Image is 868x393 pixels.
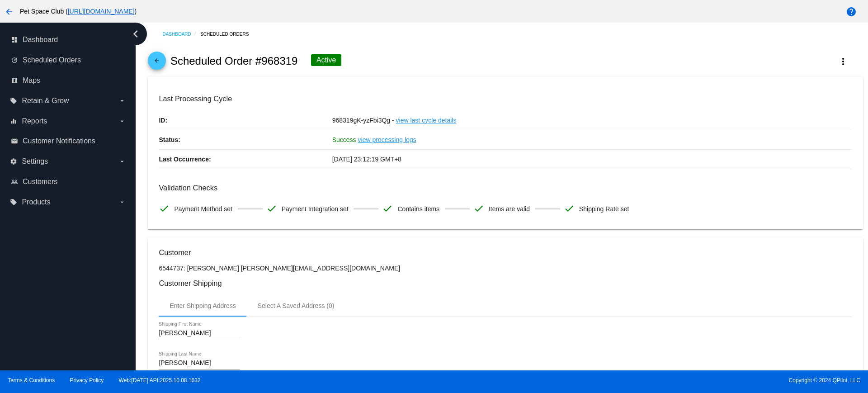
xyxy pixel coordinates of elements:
[68,8,135,15] a: [URL][DOMAIN_NAME]
[396,111,457,130] a: view last cycle details
[358,130,416,149] a: view processing logs
[159,360,240,367] input: Shipping Last Name
[11,77,18,84] i: map
[564,203,575,214] mat-icon: check
[10,97,17,104] i: local_offer
[11,175,126,189] a: people_outline Customers
[151,57,162,68] mat-icon: arrow_back
[442,377,860,384] span: Copyright © 2024 QPilot, LLC
[332,117,394,124] span: 968319gK-yzFbi3Qg -
[8,377,55,384] a: Terms & Conditions
[159,248,852,257] h3: Customer
[159,265,852,272] p: 6544737: [PERSON_NAME] [PERSON_NAME][EMAIL_ADDRESS][DOMAIN_NAME]
[118,97,126,104] i: arrow_drop_down
[22,157,48,166] span: Settings
[23,56,81,64] span: Scheduled Orders
[23,137,95,145] span: Customer Notifications
[159,279,852,288] h3: Customer Shipping
[10,118,17,125] i: equalizer
[159,95,852,103] h3: Last Processing Cycle
[22,117,47,125] span: Reports
[11,33,126,47] a: dashboard Dashboard
[174,199,232,218] span: Payment Method set
[11,36,18,43] i: dashboard
[579,199,629,218] span: Shipping Rate set
[846,6,857,17] mat-icon: help
[282,199,349,218] span: Payment Integration set
[22,198,50,206] span: Products
[10,158,17,165] i: settings
[170,302,236,309] div: Enter Shipping Address
[11,178,18,185] i: people_outline
[170,55,298,67] h2: Scheduled Order #968319
[332,136,356,143] span: Success
[200,27,257,41] a: Scheduled Orders
[159,330,240,337] input: Shipping First Name
[118,199,126,206] i: arrow_drop_down
[159,111,332,130] p: ID:
[473,203,484,214] mat-icon: check
[11,53,126,67] a: update Scheduled Orders
[159,184,852,192] h3: Validation Checks
[311,54,342,66] div: Active
[397,199,439,218] span: Contains items
[10,199,17,206] i: local_offer
[159,150,332,169] p: Last Occurrence:
[70,377,104,384] a: Privacy Policy
[128,27,143,41] i: chevron_left
[119,377,201,384] a: Web:[DATE] API:2025.10.08.1632
[11,73,126,88] a: map Maps
[266,203,277,214] mat-icon: check
[332,156,401,163] span: [DATE] 23:12:19 GMT+8
[20,8,137,15] span: Pet Space Club ( )
[23,76,40,85] span: Maps
[162,27,200,41] a: Dashboard
[838,56,849,67] mat-icon: more_vert
[159,130,332,149] p: Status:
[4,6,14,17] mat-icon: arrow_back
[11,137,18,145] i: email
[258,302,335,309] div: Select A Saved Address (0)
[23,36,58,44] span: Dashboard
[118,158,126,165] i: arrow_drop_down
[11,57,18,64] i: update
[159,203,170,214] mat-icon: check
[382,203,393,214] mat-icon: check
[22,97,69,105] span: Retain & Grow
[11,134,126,148] a: email Customer Notifications
[118,118,126,125] i: arrow_drop_down
[23,178,57,186] span: Customers
[489,199,530,218] span: Items are valid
